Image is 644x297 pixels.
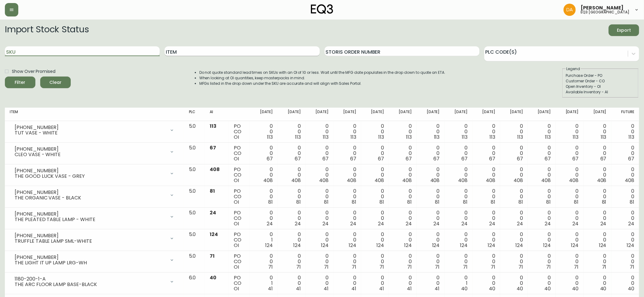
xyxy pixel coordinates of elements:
[477,275,495,292] div: 0 0
[616,188,634,205] div: 0 0
[589,123,607,140] div: 0 0
[184,143,205,164] td: 5.0
[432,242,440,249] span: 124
[322,155,329,162] span: 67
[210,166,220,173] span: 408
[184,108,205,121] th: PLC
[234,263,239,270] span: OI
[338,210,356,227] div: 0 0
[283,167,301,183] div: 0 0
[311,145,329,162] div: 0 0
[505,145,523,162] div: 0 0
[234,220,239,227] span: OI
[600,220,607,227] span: 24
[500,108,528,121] th: [DATE]
[566,73,635,78] div: Purchase Order - PO
[234,134,239,141] span: OI
[40,77,71,88] button: Clear
[434,155,440,162] span: 67
[10,145,179,159] div: [PHONE_NUMBER]CLEO VASE - WHITE
[338,188,356,205] div: 0 0
[210,274,216,281] span: 40
[278,108,306,121] th: [DATE]
[205,108,229,121] th: AI
[199,81,446,86] li: MFGs listed in the drop down under the SKU are accurate and will align with Sales Portal.
[15,125,166,130] div: [PHONE_NUMBER]
[349,242,356,249] span: 124
[489,220,495,227] span: 24
[234,275,245,292] div: PO CO
[505,188,523,205] div: 0 0
[394,123,412,140] div: 0 0
[528,108,556,121] th: [DATE]
[560,167,578,183] div: 0 0
[376,242,384,249] span: 124
[461,220,468,227] span: 24
[15,276,166,282] div: 1180-200-1-A
[350,134,356,141] span: 113
[517,155,523,162] span: 67
[486,177,495,184] span: 408
[450,167,468,183] div: 0 0
[517,134,523,141] span: 113
[283,123,301,140] div: 0 0
[15,79,26,86] div: Filter
[269,263,273,270] span: 71
[394,232,412,248] div: 0 0
[625,177,634,184] span: 408
[10,275,179,288] div: 1180-200-1-ATHE ARC FLOOR LAMP BASE-BLACK
[184,251,205,273] td: 5.0
[250,108,278,121] th: [DATE]
[450,123,468,140] div: 0 0
[255,210,273,227] div: 0 0
[611,108,639,121] th: Future
[601,134,607,141] span: 113
[184,208,205,229] td: 5.0
[450,275,468,292] div: 0 1
[477,145,495,162] div: 0 0
[295,220,301,227] span: 24
[460,242,468,249] span: 124
[15,282,166,287] div: THE ARC FLOOR LAMP BASE-BLACK
[338,232,356,248] div: 0 0
[350,155,356,162] span: 67
[338,253,356,270] div: 0 0
[311,4,333,14] img: logo
[210,123,216,130] span: 113
[599,242,607,249] span: 124
[234,253,245,270] div: PO CO
[394,275,412,292] div: 0 0
[234,155,239,162] span: OI
[616,210,634,227] div: 0 0
[616,232,634,248] div: 0 0
[573,134,579,141] span: 113
[573,220,579,227] span: 24
[352,263,356,270] span: 71
[378,220,384,227] span: 24
[450,232,468,248] div: 0 0
[10,123,179,137] div: [PHONE_NUMBER]TUT VASE - WHITE
[366,123,384,140] div: 0 0
[406,155,412,162] span: 67
[295,134,301,141] span: 113
[291,177,301,184] span: 408
[545,155,551,162] span: 67
[571,242,579,249] span: 124
[589,253,607,270] div: 0 0
[560,145,578,162] div: 0 0
[184,229,205,251] td: 5.0
[403,177,412,184] span: 408
[267,155,273,162] span: 67
[515,242,523,249] span: 124
[394,253,412,270] div: 0 0
[488,242,495,249] span: 124
[15,152,166,157] div: CLEO VASE - WHITE
[269,199,273,206] span: 81
[378,134,384,141] span: 113
[505,210,523,227] div: 0 0
[338,145,356,162] div: 0 0
[293,242,301,249] span: 124
[546,199,551,206] span: 81
[255,167,273,183] div: 0 0
[324,199,329,206] span: 81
